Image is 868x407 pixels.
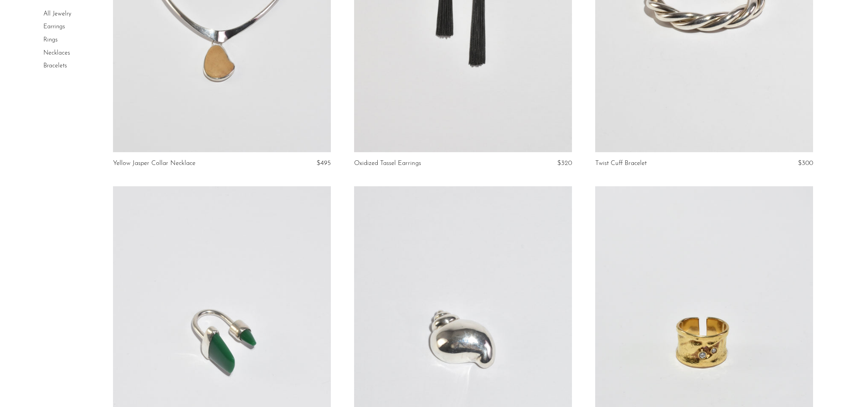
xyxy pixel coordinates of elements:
span: $300 [798,160,813,167]
span: $320 [557,160,572,167]
span: $495 [317,160,331,167]
a: Yellow Jasper Collar Necklace [113,160,195,167]
a: Twist Cuff Bracelet [595,160,647,167]
a: All Jewelry [43,11,71,17]
a: Earrings [43,24,65,30]
a: Necklaces [43,50,70,56]
a: Rings [43,37,58,43]
a: Oxidized Tassel Earrings [354,160,421,167]
a: Bracelets [43,63,67,69]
